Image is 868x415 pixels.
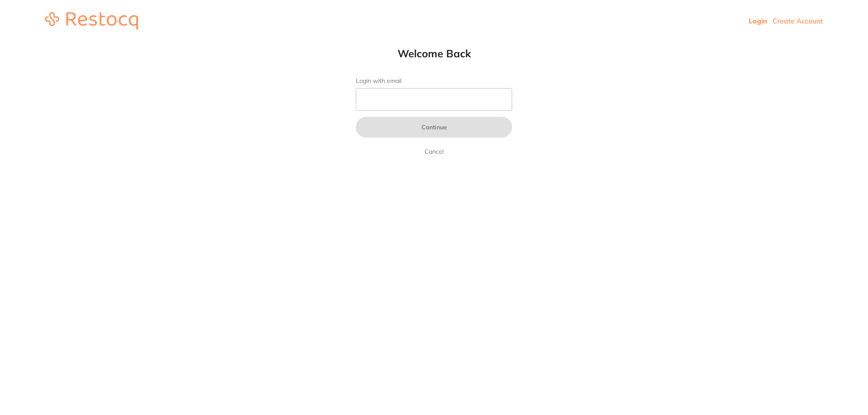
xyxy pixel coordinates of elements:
[356,77,512,85] label: Login with email
[45,12,138,30] img: restocq_logo.svg
[423,146,445,157] a: Cancel
[356,117,512,138] button: Continue
[773,16,823,25] a: Create Account
[339,47,529,60] h1: Welcome Back
[749,16,767,25] a: Login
